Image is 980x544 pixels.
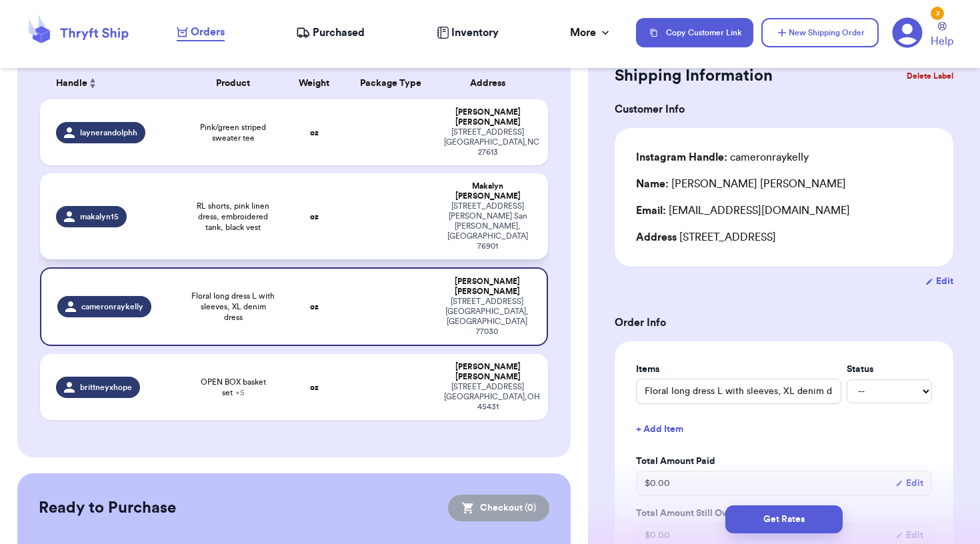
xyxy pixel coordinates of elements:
[925,275,953,288] button: Edit
[636,179,669,189] span: Name:
[847,363,932,376] label: Status
[636,152,727,163] span: Instagram Handle:
[636,176,846,192] div: [PERSON_NAME] [PERSON_NAME]
[725,505,843,533] button: Get Rates
[444,362,531,382] div: [PERSON_NAME] [PERSON_NAME]
[636,363,841,376] label: Items
[296,25,365,41] a: Purchased
[80,211,119,222] span: makalyn15
[39,497,176,519] h2: Ready to Purchase
[615,315,953,331] h3: Order Info
[191,291,276,323] span: Floral long dress L with sleeves, XL denim dress
[235,389,245,397] span: + 5
[444,201,531,251] div: [STREET_ADDRESS][PERSON_NAME] San [PERSON_NAME] , [GEOGRAPHIC_DATA] 76901
[636,205,666,216] span: Email:
[444,297,530,337] div: [STREET_ADDRESS] [GEOGRAPHIC_DATA] , [GEOGRAPHIC_DATA] 77030
[444,127,531,157] div: [STREET_ADDRESS] [GEOGRAPHIC_DATA] , NC 27613
[761,18,879,47] button: New Shipping Order
[313,25,365,41] span: Purchased
[444,277,530,297] div: [PERSON_NAME] [PERSON_NAME]
[892,17,923,48] a: 3
[451,25,499,41] span: Inventory
[636,18,753,47] button: Copy Customer Link
[345,67,436,99] th: Package Type
[284,67,345,99] th: Weight
[436,67,547,99] th: Address
[895,477,923,490] button: Edit
[444,107,531,127] div: [PERSON_NAME] [PERSON_NAME]
[645,477,670,490] span: $ 0.00
[80,382,132,393] span: brittneyxhope
[636,149,809,165] div: cameronraykelly
[931,7,944,20] div: 3
[444,181,531,201] div: Makalyn [PERSON_NAME]
[81,301,143,312] span: cameronraykelly
[615,101,953,117] h3: Customer Info
[636,232,677,243] span: Address
[191,377,276,398] span: OPEN BOX basket set
[448,495,549,521] button: Checkout (0)
[183,67,284,99] th: Product
[636,229,932,245] div: [STREET_ADDRESS]
[437,25,499,41] a: Inventory
[636,455,932,468] label: Total Amount Paid
[444,382,531,412] div: [STREET_ADDRESS] [GEOGRAPHIC_DATA] , OH 45431
[615,65,773,87] h2: Shipping Information
[87,75,98,91] button: Sort ascending
[570,25,612,41] div: More
[310,303,319,311] strong: oz
[636,203,932,219] div: [EMAIL_ADDRESS][DOMAIN_NAME]
[931,22,953,49] a: Help
[631,415,937,444] button: + Add Item
[310,129,319,137] strong: oz
[310,213,319,221] strong: oz
[931,33,953,49] span: Help
[56,77,87,91] span: Handle
[310,383,319,391] strong: oz
[191,201,276,233] span: RL shorts, pink linen dress, embroidered tank, black vest
[80,127,137,138] span: laynerandolphh
[191,122,276,143] span: Pink/green striped sweater tee
[901,61,959,91] button: Delete Label
[191,24,225,40] span: Orders
[177,24,225,41] a: Orders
